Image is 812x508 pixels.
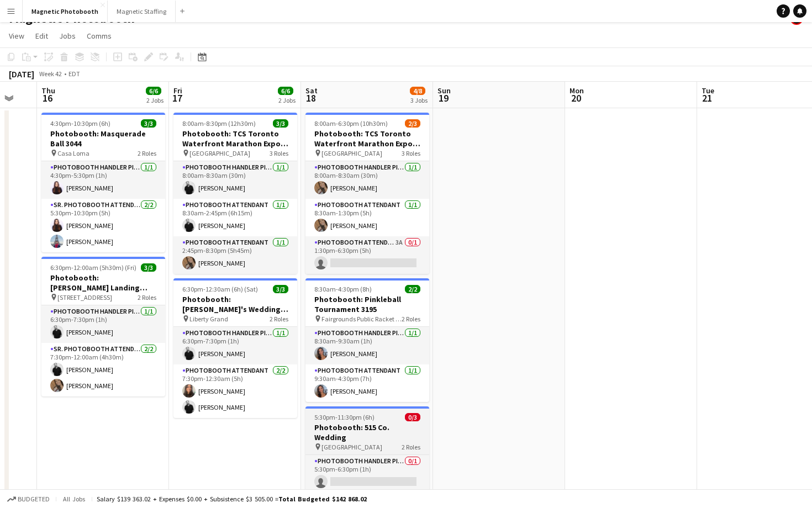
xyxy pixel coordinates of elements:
span: 3/3 [273,285,288,293]
app-card-role: Photobooth Attendant1/18:30am-2:45pm (6h15m)[PERSON_NAME] [173,199,297,236]
app-card-role: Sr. Photobooth Attendant2/27:30pm-12:00am (4h30m)[PERSON_NAME][PERSON_NAME] [41,343,165,396]
span: 3/3 [141,263,156,272]
a: Jobs [55,29,80,43]
app-job-card: 8:00am-6:30pm (10h30m)2/3Photobooth: TCS Toronto Waterfront Marathon Expo 3641 [GEOGRAPHIC_DATA]3... [305,113,429,274]
div: [DATE] [9,68,34,80]
span: 8:00am-6:30pm (10h30m) [314,119,388,128]
span: 6:30pm-12:30am (6h) (Sat) [182,285,258,293]
span: 4/8 [410,87,425,95]
app-card-role: Photobooth Handler Pick-Up/Drop-Off1/18:00am-8:30am (30m)[PERSON_NAME] [305,161,429,199]
span: [GEOGRAPHIC_DATA] [321,149,382,157]
span: 2/3 [405,119,420,128]
app-job-card: 4:30pm-10:30pm (6h)3/3Photobooth: Masquerade Ball 3044 Casa Loma2 RolesPhotobooth Handler Pick-Up... [41,113,165,252]
div: Salary $139 363.02 + Expenses $0.00 + Subsistence $3 505.00 = [97,495,367,503]
button: Budgeted [6,493,51,505]
app-card-role: Photobooth Handler Pick-Up/Drop-Off1/14:30pm-5:30pm (1h)[PERSON_NAME] [41,161,165,199]
span: 8:00am-8:30pm (12h30m) [182,119,256,128]
span: 8:30am-4:30pm (8h) [314,285,372,293]
span: 17 [172,92,182,104]
span: 6/6 [146,87,161,95]
span: 19 [436,92,451,104]
span: Week 42 [36,70,64,78]
span: 3/3 [141,119,156,128]
app-card-role: Photobooth Handler Pick-Up/Drop-Off1/16:30pm-7:30pm (1h)[PERSON_NAME] [41,305,165,343]
app-card-role: Sr. Photobooth Attendant2/25:30pm-10:30pm (5h)[PERSON_NAME][PERSON_NAME] [41,199,165,252]
a: Edit [31,29,52,43]
span: 0/3 [405,413,420,421]
h3: Photobooth: [PERSON_NAME]'s Wedding 3166 [173,294,297,314]
span: Jobs [59,31,76,41]
button: Magnetic Staffing [108,1,176,22]
span: Tue [702,86,714,96]
app-job-card: 6:30pm-12:00am (5h30m) (Fri)3/3Photobooth: [PERSON_NAME] Landing Event 3210 [STREET_ADDRESS]2 Rol... [41,257,165,396]
app-card-role: Photobooth Attendant1/18:30am-1:30pm (5h)[PERSON_NAME] [305,199,429,236]
a: Comms [82,29,116,43]
span: 16 [40,92,55,104]
span: Fairgrounds Public Racket Club - [GEOGRAPHIC_DATA] [321,315,402,323]
span: Budgeted [18,495,50,503]
span: View [9,31,24,41]
span: 4:30pm-10:30pm (6h) [50,119,110,128]
span: 3/3 [273,119,288,128]
div: 2 Jobs [146,96,164,104]
div: 2 Jobs [278,96,296,104]
span: 20 [568,92,584,104]
span: Thu [41,86,55,96]
span: 2 Roles [138,149,156,157]
span: Mon [570,86,584,96]
span: 18 [304,92,318,104]
span: 21 [700,92,714,104]
h3: Photobooth: 515 Co. Wedding [305,422,429,442]
h3: Photobooth: [PERSON_NAME] Landing Event 3210 [41,273,165,293]
span: All jobs [61,495,87,503]
span: Liberty Grand [189,315,228,323]
span: Casa Loma [57,149,89,157]
app-card-role: Photobooth Handler Pick-Up/Drop-Off0/15:30pm-6:30pm (1h) [305,455,429,493]
span: 2 Roles [138,293,156,301]
app-card-role: Photobooth Attendant1/19:30am-4:30pm (7h)[PERSON_NAME] [305,364,429,402]
span: Edit [35,31,48,41]
span: Fri [173,86,182,96]
span: Comms [87,31,112,41]
div: 3 Jobs [410,96,428,104]
span: Total Budgeted $142 868.02 [278,495,367,503]
span: 2 Roles [402,443,420,451]
app-card-role: Photobooth Attendant3A0/11:30pm-6:30pm (5h) [305,236,429,274]
span: 3 Roles [270,149,288,157]
span: Sun [437,86,451,96]
a: View [4,29,29,43]
span: 6/6 [278,87,293,95]
span: [GEOGRAPHIC_DATA] [321,443,382,451]
app-card-role: Photobooth Attendant2/27:30pm-12:30am (5h)[PERSON_NAME][PERSON_NAME] [173,364,297,418]
app-job-card: 8:30am-4:30pm (8h)2/2Photobooth: Pinkleball Tournament 3195 Fairgrounds Public Racket Club - [GEO... [305,278,429,402]
span: 6:30pm-12:00am (5h30m) (Fri) [50,263,136,272]
app-job-card: 8:00am-8:30pm (12h30m)3/3Photobooth: TCS Toronto Waterfront Marathon Expo 3641 [GEOGRAPHIC_DATA]3... [173,113,297,274]
span: [STREET_ADDRESS] [57,293,112,301]
span: [GEOGRAPHIC_DATA] [189,149,250,157]
h3: Photobooth: Masquerade Ball 3044 [41,129,165,149]
span: 3 Roles [402,149,420,157]
app-job-card: 6:30pm-12:30am (6h) (Sat)3/3Photobooth: [PERSON_NAME]'s Wedding 3166 Liberty Grand2 RolesPhotoboo... [173,278,297,418]
span: 5:30pm-11:30pm (6h) [314,413,375,421]
span: 2/2 [405,285,420,293]
span: 2 Roles [402,315,420,323]
app-card-role: Photobooth Handler Pick-Up/Drop-Off1/18:00am-8:30am (30m)[PERSON_NAME] [173,161,297,199]
app-card-role: Photobooth Attendant1/12:45pm-8:30pm (5h45m)[PERSON_NAME] [173,236,297,274]
app-card-role: Photobooth Handler Pick-Up/Drop-Off1/16:30pm-7:30pm (1h)[PERSON_NAME] [173,327,297,364]
span: Sat [305,86,318,96]
span: 2 Roles [270,315,288,323]
div: EDT [68,70,80,78]
button: Magnetic Photobooth [23,1,108,22]
h3: Photobooth: TCS Toronto Waterfront Marathon Expo 3641 [173,129,297,149]
app-card-role: Photobooth Handler Pick-Up/Drop-Off1/18:30am-9:30am (1h)[PERSON_NAME] [305,327,429,364]
h3: Photobooth: TCS Toronto Waterfront Marathon Expo 3641 [305,129,429,149]
h3: Photobooth: Pinkleball Tournament 3195 [305,294,429,314]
